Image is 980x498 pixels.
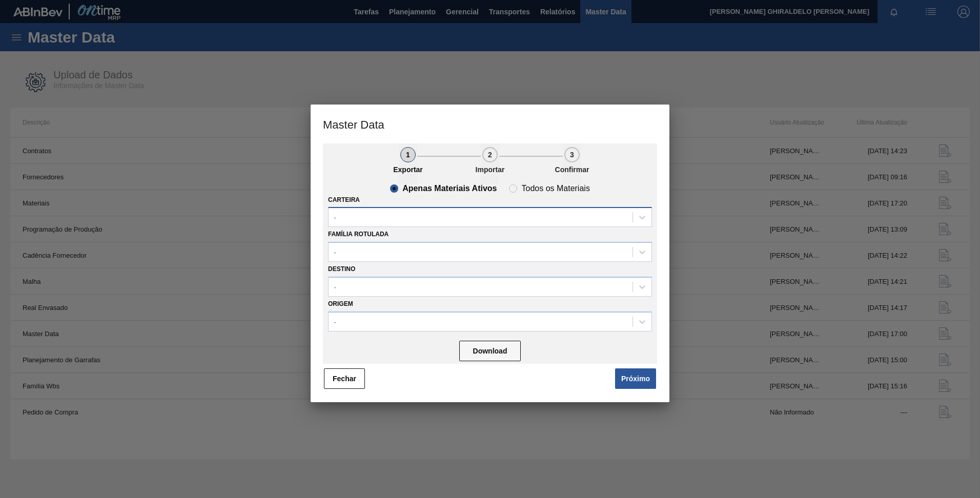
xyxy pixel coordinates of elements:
p: Confirmar [546,165,598,174]
div: - [334,282,336,291]
div: 1 [400,147,416,162]
clb-radio-button: Apenas Materiais Ativos [390,184,497,193]
label: Origem [328,300,353,307]
button: 1Exportar [399,143,417,184]
button: Download [459,341,521,361]
clb-radio-button: Todos os Materiais [509,184,589,193]
button: Próximo [615,368,656,389]
div: 3 [564,147,580,162]
label: Destino [328,265,355,273]
div: - [334,248,336,257]
p: Importar [464,165,516,174]
div: - [334,317,336,326]
h3: Master Data [311,105,669,143]
p: Exportar [382,165,434,174]
button: 2Importar [481,143,499,184]
div: - [334,213,336,222]
label: Carteira [328,196,360,203]
div: 2 [482,147,498,162]
button: 3Confirmar [563,143,581,184]
label: Família Rotulada [328,231,389,238]
button: Fechar [324,368,365,389]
